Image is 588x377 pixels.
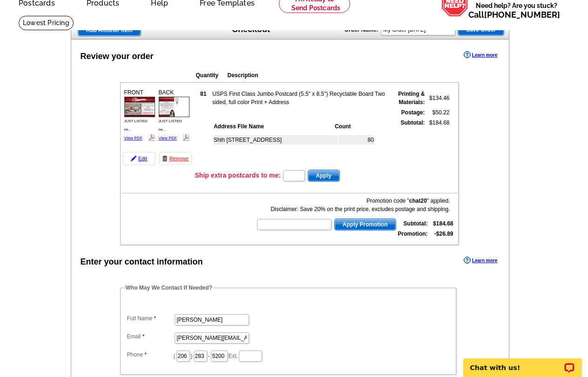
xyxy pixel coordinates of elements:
span: JUST LISTED ne... [124,119,148,132]
div: FRONT [123,87,156,143]
img: pencil-icon.gif [131,156,136,161]
strong: Subtotal: [404,220,428,227]
button: Apply [308,170,340,182]
td: 80 [338,135,374,145]
dd: ( ) - Ext. [125,348,452,363]
div: Review your order [81,50,154,63]
strong: Subtotal: [401,119,425,126]
strong: 81 [200,91,206,97]
iframe: LiveChat chat widget [457,348,588,377]
a: [PHONE_NUMBER] [484,10,560,20]
legend: Who May We Contact If Needed? [125,284,213,292]
th: Quantity [196,71,226,80]
a: Learn more [464,257,497,264]
div: Promotion code " " applied. Disclaimer: Save 20% on the print price, excludes postage and shipping. [256,197,450,213]
img: pdf_logo.png [148,134,155,141]
a: Edit [123,152,155,165]
strong: Printing & Materials: [398,91,425,106]
strong: Postage: [401,109,425,116]
th: Description [227,71,398,80]
img: small-thumb.jpg [124,97,155,117]
b: chat20 [409,198,427,204]
strong: $184.68 [433,220,453,227]
span: Apply [308,170,339,181]
img: small-thumb.jpg [159,97,189,117]
th: Address File Name [213,122,333,131]
strong: Promotion: [398,231,428,237]
td: Shih [STREET_ADDRESS] [213,135,338,145]
span: Add Another Item [78,25,141,36]
label: Email [127,332,174,341]
a: View PDF [159,136,177,140]
img: pdf_logo.png [182,134,189,141]
a: Remove [159,152,192,165]
td: $134.46 [426,89,450,107]
label: Phone [127,351,174,359]
span: Need help? Are you stuck? [468,1,565,20]
strong: -$26.89 [434,231,453,237]
button: Apply Promotion [334,218,396,231]
span: Call [468,10,560,20]
div: BACK [157,87,191,143]
img: trashcan-icon.gif [162,156,168,161]
td: USPS First Class Jumbo Postcard (5.5" x 8.5") Recyclable Board Two sided, full color Print + Address [212,89,387,107]
a: View PDF [124,136,143,140]
a: Add Another Item [78,24,141,36]
th: Count [334,122,374,131]
td: $50.22 [426,108,450,117]
span: Apply Promotion [335,219,396,230]
a: Learn more [464,51,497,59]
div: Enter your contact information [81,256,203,268]
label: Full Name [127,314,174,323]
span: JUST LISTED ne... [159,119,182,132]
td: $184.68 [426,118,450,166]
h3: Ship extra postcards to me: [195,171,281,179]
